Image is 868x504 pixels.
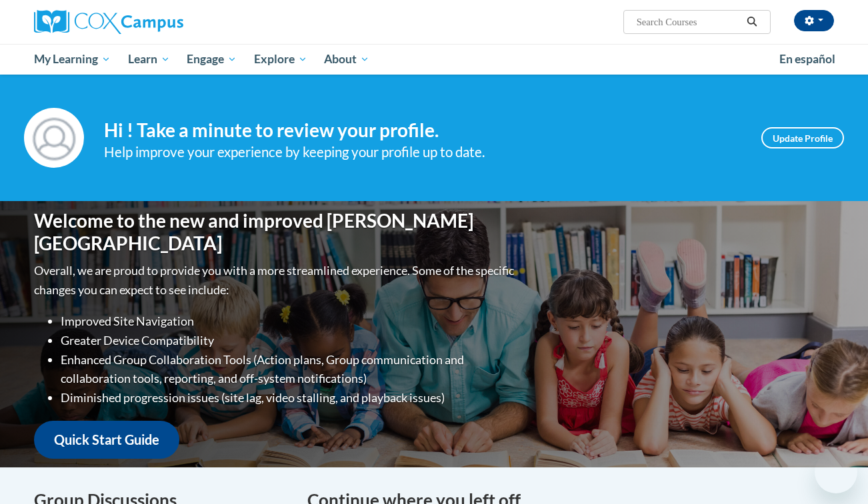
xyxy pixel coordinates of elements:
a: Learn [119,44,179,75]
span: Learn [128,51,170,67]
a: Update Profile [761,127,844,148]
a: Explore [245,44,316,75]
span: En español [779,52,835,66]
iframe: Button to launch messaging window [815,451,857,493]
div: Help improve your experience by keeping your profile up to date. [104,141,741,163]
li: Diminished progression issues (site lag, video stalling, and playback issues) [61,388,517,407]
li: Enhanced Group Collaboration Tools (Action plans, Group communication and collaboration tools, re... [61,350,517,389]
a: Engage [178,44,245,75]
a: En español [771,45,844,73]
span: Engage [187,51,237,67]
h1: Welcome to the new and improved [PERSON_NAME][GEOGRAPHIC_DATA] [34,210,517,254]
li: Greater Device Compatibility [61,331,517,350]
button: Search [742,14,762,30]
button: Account Settings [794,10,834,31]
span: My Learning [34,51,111,67]
a: My Learning [25,44,119,75]
span: Explore [254,51,307,67]
p: Overall, we are proud to provide you with a more streamlined experience. Some of the specific cha... [34,261,517,300]
span: About [324,51,369,67]
a: Quick Start Guide [34,421,179,459]
input: Search Courses [635,14,742,30]
h4: Hi ! Take a minute to review your profile. [104,119,741,142]
a: About [316,44,379,75]
li: Improved Site Navigation [61,312,517,331]
a: Cox Campus [34,10,287,34]
img: Profile Image [24,108,84,168]
div: Main menu [14,44,854,75]
img: Cox Campus [34,10,183,34]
